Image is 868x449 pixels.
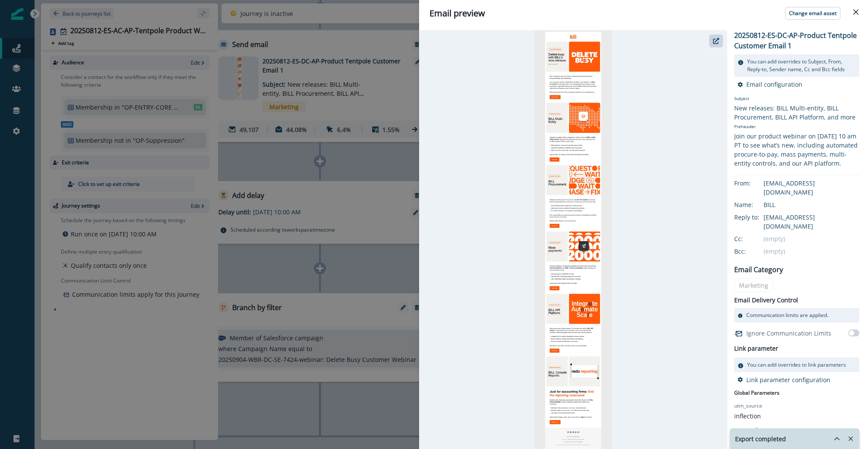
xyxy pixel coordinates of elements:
button: Remove-exports [844,432,858,445]
p: Preheader [734,122,859,132]
button: hide-exports [830,432,844,445]
button: Close [849,5,863,19]
div: Name: [734,200,777,209]
button: Change email asset [785,7,840,20]
p: Global Parameters [734,387,780,397]
p: inflection [734,411,761,421]
p: Ignore Communication Limits [746,329,831,338]
h2: Link parameter [734,343,778,354]
div: Reply to: [734,213,777,222]
div: Email preview [429,7,858,20]
button: hide-exports [823,429,840,449]
div: [EMAIL_ADDRESS][DOMAIN_NAME] [764,179,859,197]
p: utm_source [734,402,762,410]
p: Communication limits are applied. [746,311,828,319]
div: From: [734,179,777,188]
p: utm_medium [734,426,766,433]
p: Subject [734,95,859,104]
p: You can add overrides to Subject, From, Reply-to, Sender name, Cc and Bcc fields [747,58,856,73]
button: Email configuration [738,80,802,88]
div: Bcc: [734,247,777,256]
p: Email configuration [746,80,802,88]
div: Join our product webinar on [DATE] 10 am PT to see what’s new, including automated procure-to-pay... [734,132,859,168]
div: (empty) [764,234,859,243]
div: New releases: BILL Multi-entity, BILL Procurement, BILL API Platform, and more [734,104,859,122]
div: [EMAIL_ADDRESS][DOMAIN_NAME] [764,213,859,231]
p: 20250812-ES-DC-AP-Product Tentpole Customer Email 1 [734,30,859,51]
p: Export completed [735,434,786,443]
p: You can add overrides to link parameters [747,361,846,369]
button: Link parameter configuration [738,376,830,384]
p: Link parameter configuration [746,376,830,384]
p: Change email asset [789,10,836,16]
div: Cc: [734,234,777,243]
div: BILL [764,200,859,209]
img: email asset unavailable [534,30,612,449]
p: Email Delivery Control [734,295,798,305]
div: (empty) [764,247,859,256]
p: Email Category [734,264,783,275]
